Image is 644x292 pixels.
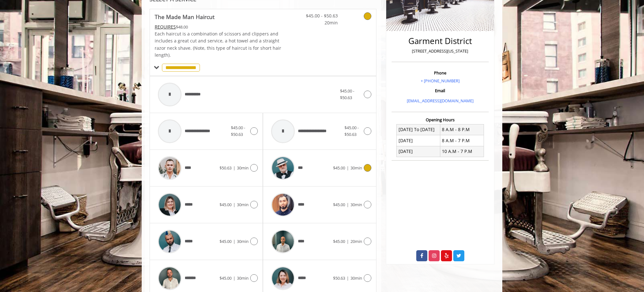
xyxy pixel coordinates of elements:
[350,165,362,171] span: 30min
[350,238,362,244] span: 20min
[392,117,489,122] h3: Opening Hours
[155,23,282,30] div: $48.00
[233,202,235,207] span: |
[155,12,214,21] b: The Made Man Haircut
[421,78,460,84] a: + [PHONE_NUMBER]
[220,275,232,281] span: $45.00
[231,125,245,137] span: $45.00 - $50.63
[397,135,440,146] td: [DATE]
[237,202,249,207] span: 30min
[397,124,440,135] td: [DATE] To [DATE]
[233,165,235,171] span: |
[440,146,484,157] td: 10 A.M - 7 P.M
[393,88,487,93] h3: Email
[333,165,345,171] span: $45.00
[397,146,440,157] td: [DATE]
[220,202,232,207] span: $45.00
[350,275,362,281] span: 30min
[347,275,349,281] span: |
[440,135,484,146] td: 8 A.M - 7 P.M
[440,124,484,135] td: 8 A.M - 8 P.M
[340,88,354,100] span: $45.00 - $50.63
[233,275,235,281] span: |
[347,165,349,171] span: |
[393,48,487,54] p: [STREET_ADDRESS][US_STATE]
[333,238,345,244] span: $45.00
[393,36,487,46] h2: Garment District
[333,275,345,281] span: $50.63
[350,202,362,207] span: 30min
[237,275,249,281] span: 30min
[407,98,474,104] a: [EMAIL_ADDRESS][DOMAIN_NAME]
[155,24,176,30] span: This service needs some Advance to be paid before we block your appointment
[344,125,359,137] span: $45.00 - $50.63
[333,202,345,207] span: $45.00
[393,71,487,75] h3: Phone
[347,202,349,207] span: |
[155,31,281,58] span: Each haircut is a combination of scissors and clippers and includes a great cut and service, a ho...
[220,165,232,171] span: $50.63
[300,12,338,19] span: $45.00 - $50.63
[300,19,338,26] span: 20min
[347,238,349,244] span: |
[237,238,249,244] span: 30min
[220,238,232,244] span: $45.00
[233,238,235,244] span: |
[237,165,249,171] span: 30min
